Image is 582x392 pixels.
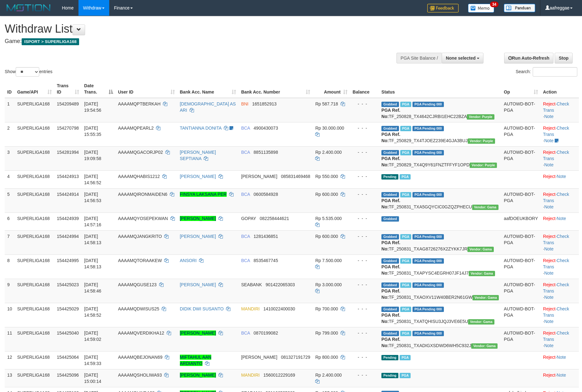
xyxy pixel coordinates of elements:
[5,170,15,188] td: 4
[501,146,541,170] td: AUTOWD-BOT-PGA
[381,150,399,155] span: Grabbed
[15,303,54,327] td: SUPERLIGA168
[15,369,54,387] td: SUPERLIGA168
[254,234,278,239] span: Copy 1281436851 to clipboard
[315,373,342,378] span: Rp 2.400.000
[490,2,498,7] span: 34
[468,4,494,13] img: Button%20Memo.svg
[57,216,79,221] span: 154424939
[353,257,376,264] div: - - -
[381,156,400,167] b: PGA Ref. No:
[180,174,216,179] a: [PERSON_NAME]
[239,80,313,98] th: Bank Acc. Number: activate to sort column ascending
[557,355,566,360] a: Note
[396,53,442,63] div: PGA Site Balance /
[353,191,376,197] div: - - -
[501,279,541,303] td: AUTOWD-BOT-PGA
[15,80,54,98] th: Game/API: activate to sort column ascending
[400,258,411,264] span: Marked by aafsoycanthlai
[381,288,400,300] b: PGA Ref. No:
[84,282,101,293] span: [DATE] 14:58:46
[516,67,577,77] label: Search:
[5,98,15,122] td: 1
[15,170,54,188] td: SUPERLIGA168
[412,192,444,197] span: PGA Pending
[381,192,399,197] span: Grabbed
[400,102,411,107] span: Marked by aafchhiseyha
[501,80,541,98] th: Op: activate to sort column ascending
[84,101,101,113] span: [DATE] 19:54:56
[84,306,101,318] span: [DATE] 14:58:52
[5,23,382,35] h1: Withdraw List
[263,373,295,378] span: Copy 1560012229169 to clipboard
[471,343,498,349] span: Vendor URL: https://trx31.1velocity.biz
[427,4,459,13] img: Feedback.jpg
[541,279,579,303] td: · ·
[501,303,541,327] td: AUTOWD-BOT-PGA
[541,98,579,122] td: · ·
[241,192,250,197] span: BCA
[381,337,400,348] b: PGA Ref. No:
[57,330,79,336] span: 154425040
[543,330,569,342] a: Check Trans
[412,102,444,107] span: PGA Pending
[381,234,399,239] span: Grabbed
[84,150,101,161] span: [DATE] 19:09:58
[412,234,444,239] span: PGA Pending
[543,216,556,221] a: Reject
[180,216,216,221] a: [PERSON_NAME]
[353,215,376,222] div: - - -
[260,216,289,221] span: Copy 082258444621 to clipboard
[400,234,411,239] span: Marked by aafsoycanthlai
[379,188,501,212] td: TF_250831_TXA5GQYCIC0GZQZPHECU
[353,233,376,239] div: - - -
[541,170,579,188] td: ·
[315,216,342,221] span: Rp 5.535.000
[353,306,376,312] div: - - -
[379,98,501,122] td: TF_250828_TX4642CJRBI1EHC22BZA
[254,330,278,336] span: Copy 0870199082 to clipboard
[467,247,494,252] span: Vendor URL: https://trx31.1velocity.biz
[381,216,399,222] span: Grabbed
[15,98,54,122] td: SUPERLIGA168
[180,234,216,239] a: [PERSON_NAME]
[5,212,15,230] td: 6
[379,122,501,146] td: TF_250829_TX4TJOEZ239E4GJA3BUJ
[241,126,250,131] span: BCA
[118,282,157,287] span: AAAAMQGUSE123
[15,351,54,369] td: SUPERLIGA168
[15,255,54,279] td: SUPERLIGA168
[555,53,573,63] a: Stop
[180,373,216,378] a: [PERSON_NAME]
[381,264,400,276] b: PGA Ref. No:
[468,319,494,325] span: Vendor URL: https://trx31.1velocity.biz
[543,234,569,245] a: Check Trans
[118,192,167,197] span: AAAAMQIRONMAIDEN6
[412,150,444,155] span: PGA Pending
[412,331,444,336] span: PGA Pending
[400,307,411,312] span: Marked by aafsoumeymey
[544,204,554,209] a: Note
[543,101,569,113] a: Check Trans
[5,188,15,212] td: 5
[263,306,295,311] span: Copy 1410022400030 to clipboard
[15,146,54,170] td: SUPERLIGA168
[266,282,295,287] span: Copy 901422065303 to clipboard
[118,355,163,360] span: AAAAMQBEJONAN69
[5,327,15,351] td: 11
[180,192,227,197] a: FINSYA LAKSANA PER
[400,373,411,378] span: Marked by aafsoumeymey
[400,192,411,197] span: Marked by aafsoycanthlai
[241,330,250,336] span: BCA
[5,67,52,77] label: Show entries
[118,373,162,378] span: AAAAMQSHOLIWA93
[84,216,101,227] span: [DATE] 14:57:16
[118,330,164,336] span: AAAAMQVERDIKHA12
[472,295,499,300] span: Vendor URL: https://trx31.1velocity.biz
[180,258,197,263] a: ANSORI
[544,138,554,143] a: Note
[544,319,554,324] a: Note
[254,258,278,263] span: Copy 8535467745 to clipboard
[313,80,350,98] th: Amount: activate to sort column ascending
[470,163,497,168] span: Vendor URL: https://trx4.1velocity.biz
